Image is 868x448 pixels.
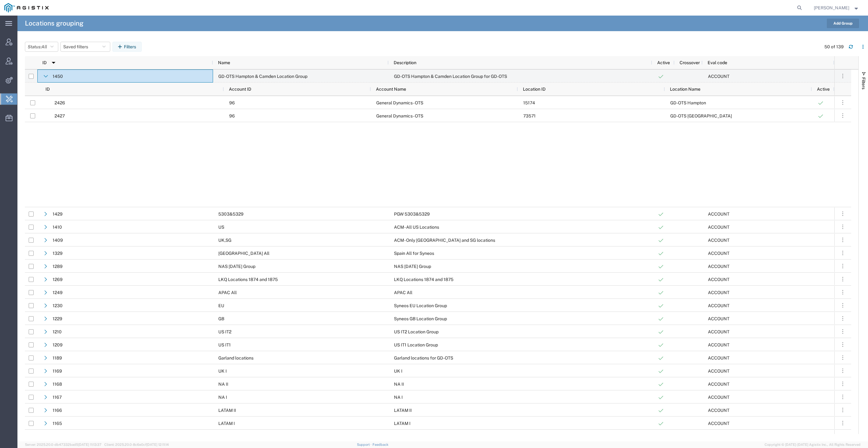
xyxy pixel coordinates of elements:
span: UK,SG [218,238,231,243]
a: Support [357,443,372,446]
h4: Locations grouping [25,16,83,31]
span: 73571 [523,113,536,118]
span: Eval code [708,60,727,65]
span: [DATE] 12:11:14 [146,443,169,446]
span: ACM - All US Locations [394,225,439,230]
span: Filters [861,77,866,89]
span: All [41,44,47,49]
button: Status:All [25,42,58,52]
span: [DATE] 11:13:37 [78,443,102,446]
span: 1167 [53,391,62,404]
span: 1210 [53,325,62,338]
span: ID [42,60,47,65]
span: General Dynamics - OTS [376,113,423,118]
span: ACM - Only UK and SG locations [394,238,495,243]
span: GD-OTS Hampton & Camden Location Group [218,74,307,79]
span: 5303&5329 [218,212,244,217]
span: 1289 [53,260,63,273]
span: ACCOUNT [708,74,729,79]
span: 2427 [55,109,65,122]
span: LKQ Locations 1874 and 1875 [394,277,453,282]
span: 15174 [523,100,535,105]
span: US [218,225,224,230]
span: UK I [394,369,402,374]
span: 1169 [53,365,62,378]
span: Server: 2025.20.0-db47332bad5 [25,443,102,446]
span: Syneos GB Location Group [394,316,447,321]
span: ACCOUNT [708,277,729,282]
span: NAS Corpus Christi Group [218,264,255,269]
span: ACCOUNT [708,382,729,387]
span: Syneos EU Location Group [394,303,447,308]
span: Spain All for Syneos [394,251,434,256]
button: [PERSON_NAME] [813,4,860,12]
span: ACCOUNT [708,264,729,269]
span: 1249 [53,286,63,299]
span: 1168 [53,378,62,391]
span: LATAM II [394,408,412,413]
span: Crossover [680,60,700,65]
span: 2426 [55,96,65,109]
button: Filters [112,42,142,52]
span: UK I [218,369,227,374]
span: Account ID [229,87,251,92]
img: logo [4,3,49,12]
span: 1429 [53,207,63,221]
span: NAS Corpus Christi Group [394,264,431,269]
span: ACCOUNT [708,421,729,426]
a: Feedback [372,443,388,446]
span: ACCOUNT [708,316,729,321]
span: Account Name [376,87,406,92]
span: APAC All [218,290,237,295]
span: US IT1 Location Group [394,342,438,347]
span: GD-OTS East Camden [670,113,732,118]
span: Garland locations for GD-OTS [394,355,453,360]
span: ACCOUNT [708,369,729,374]
span: GD-OTS Hampton & Camden Location Group for GD-OTS [394,74,507,79]
span: Location Name [670,87,700,92]
span: Garland locations [218,355,254,360]
span: LKQ Locations 1874 and 1875 [218,277,278,282]
span: ACCOUNT [708,329,729,334]
span: PGW 5303&5329 [394,212,430,217]
span: 1409 [53,234,63,247]
span: US IT1 [218,342,231,347]
span: ACCOUNT [708,355,729,360]
div: 50 of 139 [824,44,844,50]
span: Location ID [523,87,546,92]
span: ACCOUNT [708,225,729,230]
span: US IT2 Location Group [394,329,439,334]
span: ACCOUNT [708,290,729,295]
span: ACCOUNT [708,342,729,347]
span: 1230 [53,299,63,312]
img: arrow-dropdown.svg [49,58,59,68]
span: 96 [229,100,235,105]
span: APAC All [394,290,412,295]
span: Active [817,87,830,92]
span: 1165 [53,417,62,430]
span: EU [218,303,224,308]
span: ACCOUNT [708,303,729,308]
span: LATAM II [218,408,236,413]
span: ACCOUNT [708,238,729,243]
span: 1410 [53,221,62,234]
span: US IT2 [218,329,231,334]
span: 1209 [53,338,63,351]
span: Description [394,60,416,65]
span: Name [218,60,230,65]
span: 96 [229,113,235,118]
span: Copyright © [DATE]-[DATE] Agistix Inc., All Rights Reserved [765,442,861,447]
span: ID [45,87,50,92]
span: NA II [394,382,404,387]
span: 1164 [53,430,62,443]
button: Add Group [827,19,859,28]
span: NA I [394,395,403,400]
span: ACCOUNT [708,212,729,217]
span: GD-OTS Hampton [670,100,706,105]
span: 1269 [53,273,63,286]
span: Spain All [218,251,269,256]
span: NA I [218,395,227,400]
span: ACCOUNT [708,408,729,413]
span: General Dynamics - OTS [376,100,423,105]
span: 1166 [53,404,62,417]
